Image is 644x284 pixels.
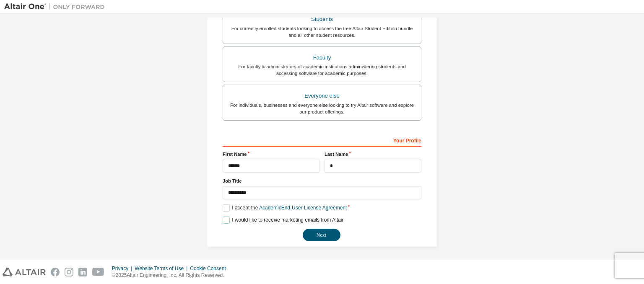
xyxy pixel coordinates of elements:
[228,52,416,64] div: Faculty
[228,102,416,115] div: For individuals, businesses and everyone else looking to try Altair software and explore our prod...
[92,268,104,276] img: youtube.svg
[51,268,60,276] img: facebook.svg
[325,151,421,157] label: Last Name
[78,268,87,276] img: linkedin.svg
[190,265,231,272] div: Cookie Consent
[303,229,340,241] button: Next
[112,265,135,272] div: Privacy
[4,3,109,11] img: Altair One
[228,13,416,25] div: Students
[259,205,347,211] a: Academic End-User License Agreement
[223,178,421,184] label: Job Title
[228,63,416,77] div: For faculty & administrators of academic institutions administering students and accessing softwa...
[65,268,73,276] img: instagram.svg
[223,217,343,224] label: I would like to receive marketing emails from Altair
[3,268,46,276] img: altair_logo.svg
[223,151,319,157] label: First Name
[228,25,416,39] div: For currently enrolled students looking to access the free Altair Student Edition bundle and all ...
[135,265,190,272] div: Website Terms of Use
[223,204,347,212] label: I accept the
[228,90,416,102] div: Everyone else
[112,272,231,279] p: © 2025 Altair Engineering, Inc. All Rights Reserved.
[223,133,421,147] div: Your Profile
